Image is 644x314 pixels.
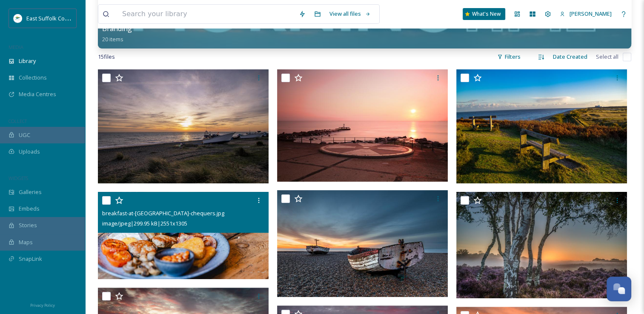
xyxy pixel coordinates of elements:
span: COLLECT [9,118,27,124]
span: Privacy Policy [30,303,55,308]
span: WIDGETS [9,175,28,181]
span: Branding [102,24,132,33]
span: Media Centres [19,90,56,98]
img: dunwich-heath-and-beach.jpg [456,69,627,183]
a: [PERSON_NAME] [555,6,616,22]
img: breakfast-at-kettleburgh-chequers.jpg [98,192,269,279]
input: Search your library [118,5,295,23]
img: ness-point-lowestoft.jpg [277,69,448,182]
button: Open Chat [607,277,631,301]
span: Embeds [19,205,40,213]
img: dawn-colour-on-aldeburgh-beach-©-david-powley.jpg [277,190,448,297]
span: Galleries [19,188,42,196]
span: Maps [19,238,33,246]
a: View all files [325,6,375,22]
span: East Suffolk Council [26,14,77,22]
a: Privacy Policy [30,300,55,310]
span: 20 items [102,35,123,43]
a: What's New [463,8,505,20]
span: 15 file s [98,53,115,61]
img: ESC%20Logo.png [14,14,22,23]
div: Date Created [549,49,592,65]
img: Sunrise Glow on Westleton Heath © David Powley.jpg [456,191,627,298]
div: Filters [493,49,525,65]
img: dawn-breaking-north-sea-suffolk-uk.jpg [98,69,269,183]
span: image/jpeg | 299.95 kB | 2551 x 1305 [102,220,187,227]
span: breakfast-at-[GEOGRAPHIC_DATA]-chequers.jpg [102,209,224,217]
span: Library [19,57,36,65]
span: MEDIA [9,44,23,50]
span: Stories [19,221,37,229]
span: [PERSON_NAME] [570,10,612,17]
span: UGC [19,131,30,139]
span: SnapLink [19,255,42,263]
span: Collections [19,74,47,82]
span: Uploads [19,148,40,156]
span: Select all [596,53,618,61]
